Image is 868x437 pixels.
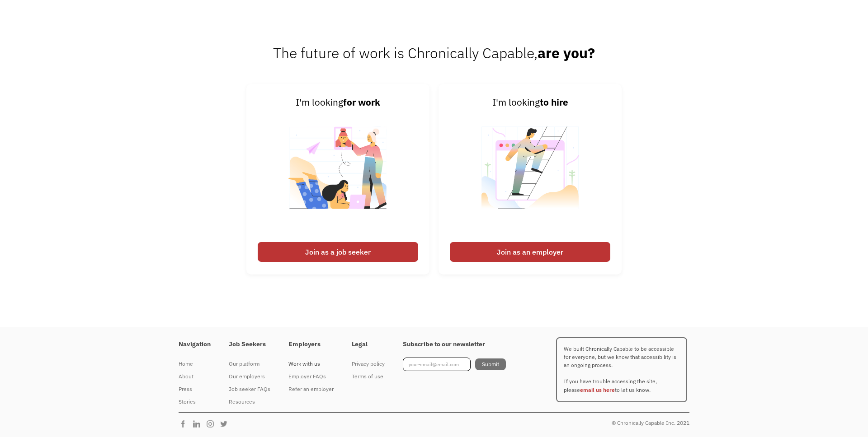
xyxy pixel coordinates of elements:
h4: Employers [288,340,334,349]
div: Our employers [229,371,270,382]
a: Work with us [288,358,334,370]
h4: Subscribe to our newsletter [403,340,506,349]
img: Chronically Capable Twitter Page [219,419,233,428]
a: Refer an employer [288,383,334,395]
img: Chronically Capable Facebook Page [179,419,192,428]
div: Job seeker FAQs [229,384,270,395]
form: Footer Newsletter [403,358,506,371]
div: Home [179,358,211,369]
a: email us here [580,386,615,393]
h4: Navigation [179,340,211,349]
div: Our platform [229,358,270,369]
a: I'm lookingfor workJoin as a job seeker [246,84,429,274]
h4: Legal [352,340,385,349]
a: Employer FAQs [288,370,334,383]
a: Privacy policy [352,358,385,370]
p: We built Chronically Capable to be accessible for everyone, but we know that accessibility is an ... [556,337,687,402]
img: Chronically Capable Instagram Page [206,419,219,428]
a: Stories [179,395,211,408]
div: Refer an employer [288,384,334,395]
div: Privacy policy [352,358,385,369]
div: Press [179,384,211,395]
strong: for work [343,96,380,108]
input: your-email@email.com [403,358,471,371]
div: Join as an employer [450,242,610,262]
span: The future of work is Chronically Capable, [273,43,595,62]
div: Work with us [288,358,334,369]
input: Submit [475,358,506,370]
a: Terms of use [352,370,385,383]
div: Employer FAQs [288,371,334,382]
h4: Job Seekers [229,340,270,349]
a: Resources [229,395,270,408]
a: I'm lookingto hireJoin as an employer [439,84,622,274]
a: Home [179,358,211,370]
div: Terms of use [352,371,385,382]
a: Our employers [229,370,270,383]
div: © Chronically Capable Inc. 2021 [612,418,689,428]
div: Stories [179,396,211,407]
div: I'm looking [258,95,418,110]
div: I'm looking [450,95,610,110]
img: Chronically Capable Personalized Job Matching [282,110,394,237]
strong: are you? [538,43,595,62]
img: Chronically Capable Linkedin Page [192,419,206,428]
div: Join as a job seeker [258,242,418,262]
a: Our platform [229,358,270,370]
a: About [179,370,211,383]
a: Job seeker FAQs [229,383,270,395]
a: Press [179,383,211,395]
div: About [179,371,211,382]
div: Resources [229,396,270,407]
strong: to hire [540,96,568,108]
